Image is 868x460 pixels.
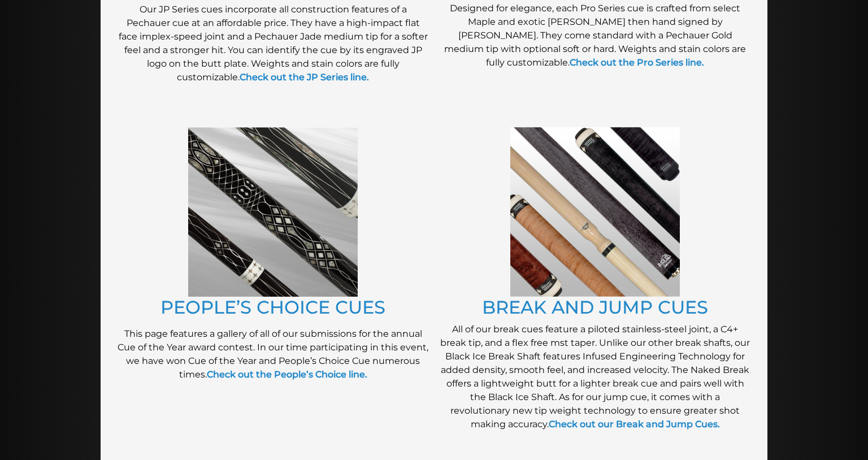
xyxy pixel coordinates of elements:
[207,369,367,380] a: Check out the People’s Choice line.
[570,57,704,68] a: Check out the Pro Series line.
[160,296,385,318] a: PEOPLE’S CHOICE CUES
[240,72,369,83] a: Check out the JP Series line.
[118,327,428,381] p: This page features a gallery of all of our submissions for the annual Cue of the Year award conte...
[549,419,720,429] a: Check out our Break and Jump Cues.
[440,323,750,431] p: All of our break cues feature a piloted stainless-steel joint, a C4+ break tip, and a flex free m...
[440,2,750,70] p: Designed for elegance, each Pro Series cue is crafted from select Maple and exotic [PERSON_NAME] ...
[118,3,428,84] p: Our JP Series cues incorporate all construction features of a Pechauer cue at an affordable price...
[482,296,708,318] a: BREAK AND JUMP CUES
